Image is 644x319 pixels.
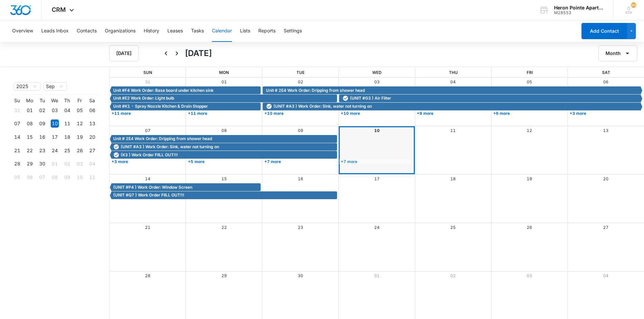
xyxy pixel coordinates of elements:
div: 20 [88,133,96,141]
div: 06 [88,106,96,114]
div: 13 [88,119,96,128]
button: Next [171,48,182,59]
button: Leads Inbox [41,20,69,42]
td: 2025-09-30 [36,157,48,171]
a: +3 more [568,111,642,116]
td: 2025-10-05 [11,170,23,184]
td: 2025-10-06 [23,170,36,184]
div: 03 [76,160,84,168]
span: (UNIT #Q7 ) Work Order FIILL OUT!!! [113,192,184,198]
td: 2025-09-23 [36,144,48,157]
td: 2025-09-19 [73,130,86,144]
td: 2025-09-22 [23,144,36,157]
td: 2025-10-07 [36,170,48,184]
button: Leases [167,20,183,42]
div: account id [554,10,603,15]
td: 2025-09-27 [86,144,98,157]
span: Unit # 2E4 Work Order: Dripping from shower head [266,87,365,94]
td: 2025-09-11 [61,117,73,131]
div: 25 [63,147,71,155]
a: 19 [527,176,532,181]
span: 90 [631,2,636,8]
td: 2025-09-20 [86,130,98,144]
span: Sat [602,70,610,75]
a: +11 more [110,111,184,116]
td: 2025-10-01 [48,157,61,171]
div: 12 [76,119,84,128]
div: 22 [26,147,34,155]
h1: [DATE] [185,47,212,59]
th: Fr [73,98,86,104]
span: Mon [219,70,229,75]
div: 28 [13,160,21,168]
span: Unit #K1 - Spray Nozzle Kitchen & Drain Stopper [113,103,208,109]
td: 2025-09-05 [73,104,86,117]
div: account name [554,5,603,10]
a: +9 more [415,111,490,116]
div: 18 [63,133,71,141]
a: +6 more [492,111,566,116]
div: 08 [51,173,59,181]
a: 01 [221,79,227,84]
a: 01 [374,273,380,278]
a: +10 more [263,111,337,116]
a: 25 [450,225,456,230]
a: 14 [145,176,150,181]
div: Unit #K1 - Spray Nozzle Kitchen & Drain Stopper [112,103,259,109]
a: +11 more [186,111,261,116]
div: 26 [76,147,84,155]
div: (UNIT #P4 ) Work Order: Window Screen [112,184,259,190]
div: Unit # 2E4 Work Order: Dripping from shower head [112,136,335,142]
td: 2025-09-26 [73,144,86,157]
a: 06 [603,79,609,84]
span: (UNIT #A3 ) Work Order: Sink, water not turning on [273,103,372,109]
a: 20 [603,176,609,181]
div: 21 [13,147,21,155]
a: 05 [527,79,532,84]
td: 2025-08-31 [11,104,23,117]
th: Mo [23,98,36,104]
td: 2025-10-08 [48,170,61,184]
a: 10 [374,128,380,133]
a: 08 [221,128,227,133]
div: 04 [63,106,71,114]
div: 01 [26,106,34,114]
div: 02 [38,106,46,114]
button: Organizations [105,20,136,42]
td: 2025-09-24 [48,144,61,157]
button: [DATE] [109,45,139,61]
td: 2025-10-03 [73,157,86,171]
a: 04 [603,273,609,278]
a: 24 [374,225,380,230]
div: 02 [63,160,71,168]
span: Unit # 2E4 Work Order: Dripping from shower head [113,136,212,142]
td: 2025-09-04 [61,104,73,117]
span: Sun [143,70,152,75]
a: 22 [221,225,227,230]
div: 08 [26,119,34,128]
a: +10 more [339,111,413,116]
div: 01 [51,160,59,168]
span: Fri [527,70,533,75]
td: 2025-10-02 [61,157,73,171]
button: Back [161,48,171,59]
td: 2025-10-11 [86,170,98,184]
div: 27 [88,147,96,155]
div: 09 [38,119,46,128]
td: 2025-09-16 [36,130,48,144]
td: 2025-09-28 [11,157,23,171]
div: 07 [38,173,46,181]
a: 16 [298,176,303,181]
div: 24 [51,147,59,155]
td: 2025-09-18 [61,130,73,144]
a: 17 [374,176,380,181]
div: 16 [38,133,46,141]
td: 2025-09-12 [73,117,86,131]
div: Unit #E2 Work Order: Light bulb [112,95,335,101]
span: (UNIT #P4 ) Work Order: Window Screen [113,184,192,190]
th: Tu [36,98,48,104]
td: 2025-09-02 [36,104,48,117]
div: 17 [51,133,59,141]
div: (K3 ) Work Order FIILL OUT!!! [112,152,335,158]
a: +3 more [110,159,184,164]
